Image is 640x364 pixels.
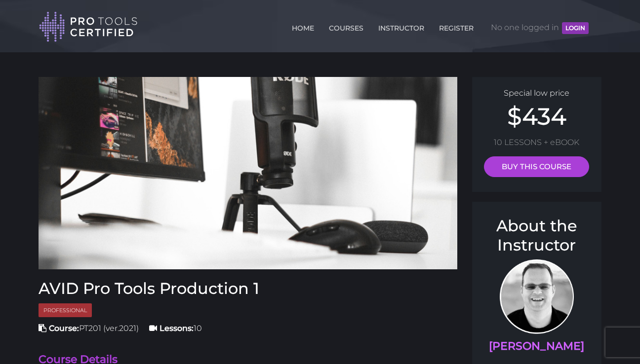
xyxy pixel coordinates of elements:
[149,324,202,333] span: 10
[482,217,592,255] h3: About the Instructor
[39,279,457,298] h3: AVID Pro Tools Production 1
[562,22,589,34] button: LOGIN
[376,18,427,34] a: INSTRUCTOR
[484,156,589,177] a: BUY THIS COURSE
[482,105,592,128] h2: $434
[504,88,569,98] span: Special low price
[49,324,79,333] strong: Course:
[326,18,366,34] a: COURSES
[489,339,584,353] a: [PERSON_NAME]
[491,13,589,42] span: No one logged in
[39,77,457,269] img: Editing Computer with Microphone
[160,324,194,333] strong: Lessons:
[500,259,574,334] img: Prof. Scott
[39,11,138,43] img: Pro Tools Certified Logo
[289,18,317,34] a: HOME
[437,18,476,34] a: REGISTER
[39,324,139,333] span: PT201 (ver.2021)
[482,136,592,149] p: 10 LESSONS + eBOOK
[39,303,92,318] span: Professional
